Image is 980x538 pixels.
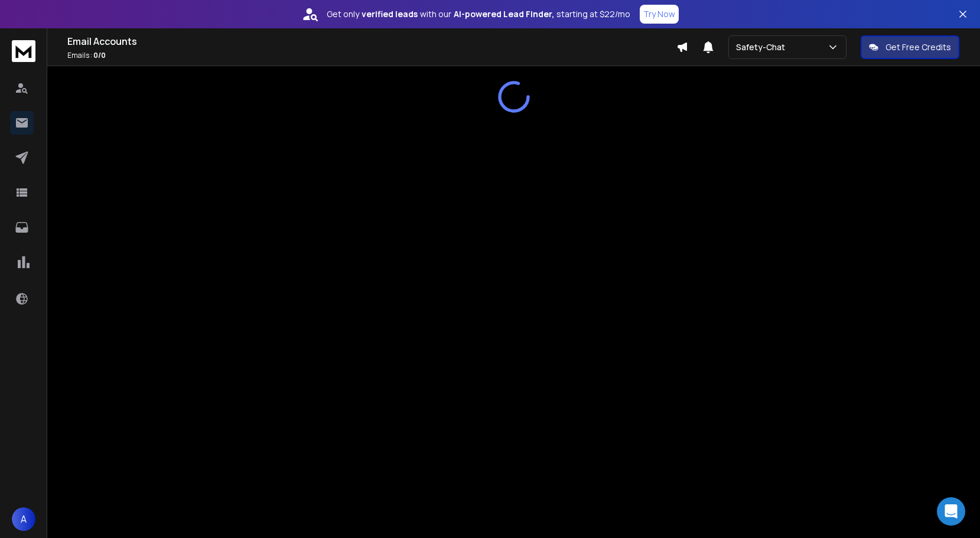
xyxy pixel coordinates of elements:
button: Get Free Credits [861,35,959,59]
strong: verified leads [362,8,418,20]
p: Emails : [67,51,676,60]
button: Try Now [640,5,679,24]
p: Safety-Chat [736,41,790,53]
p: Try Now [643,8,675,20]
span: 0 / 0 [93,50,106,60]
img: logo [12,40,35,62]
div: Open Intercom Messenger [937,497,965,526]
p: Get only with our starting at $22/mo [327,8,630,20]
strong: AI-powered Lead Finder, [454,8,554,20]
button: A [12,507,35,531]
p: Get Free Credits [885,41,951,53]
h1: Email Accounts [67,34,676,48]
